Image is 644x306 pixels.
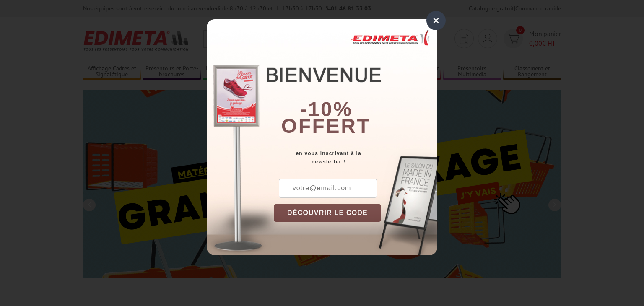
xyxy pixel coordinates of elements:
div: × [426,11,446,30]
input: votre@email.com [279,179,377,198]
button: DÉCOUVRIR LE CODE [274,204,381,222]
font: offert [281,115,371,137]
div: en vous inscrivant à la newsletter ! [274,149,437,166]
b: -10% [300,98,353,120]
